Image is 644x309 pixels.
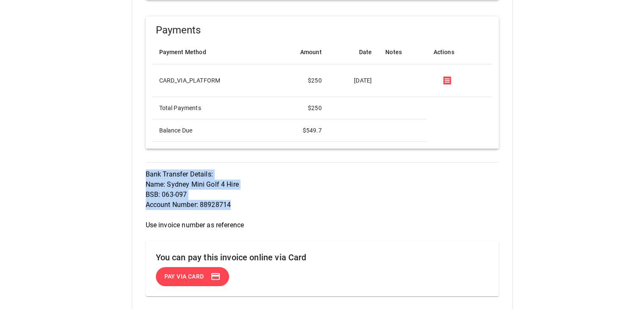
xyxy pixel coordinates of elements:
span: Pay via Card [164,271,204,282]
th: Date [329,40,379,64]
td: $ 549.7 [272,119,329,142]
h6: You can pay this invoice online via Card [156,251,489,264]
h5: Payments [156,23,492,37]
th: Amount [272,40,329,64]
th: Notes [379,40,426,64]
td: [DATE] [329,64,379,97]
p: Bank Transfer Details: Name: Sydney Mini Golf 4 Hire BSB: 063-097 Account Number: 88928714 Use in... [146,169,499,230]
th: Payment Method [152,40,272,64]
button: Pay via Card [156,267,229,286]
td: Total Payments [152,97,272,119]
th: Actions [427,40,492,64]
td: $ 250 [272,64,329,97]
td: CARD_VIA_PLATFORM [152,64,272,97]
td: $ 250 [272,97,329,119]
td: Balance Due [152,119,272,142]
